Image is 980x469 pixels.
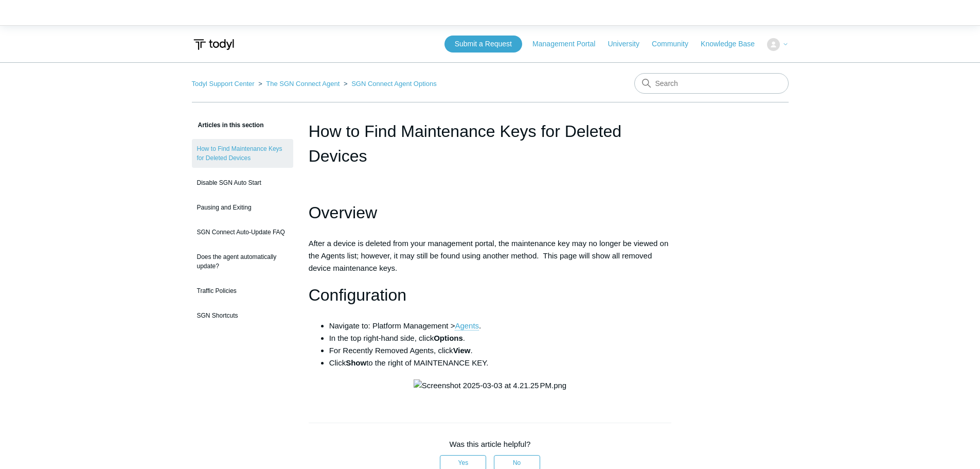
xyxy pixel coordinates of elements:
[329,357,672,369] li: Click to the right of MAINTENANCE KEY.
[608,39,649,49] a: University
[329,320,672,332] li: Navigate to: Platform Management > .
[455,321,479,331] a: Agents
[329,344,672,357] li: For Recently Removed Agents, click .
[414,379,566,392] img: Screenshot 2025-03-03 at 4.21.25 PM.png
[192,80,255,88] a: Todyl Support Center
[256,80,342,88] li: The SGN Connect Agent
[342,80,437,88] li: SGN Connect Agent Options
[192,306,293,325] a: SGN Shortcuts
[701,39,765,49] a: Knowledge Base
[192,247,293,276] a: Does the agent automatically update?
[351,80,436,88] a: SGN Connect Agent Options
[192,35,236,54] img: Todyl Support Center Help Center home page
[192,173,293,193] a: Disable SGN Auto Start
[652,39,699,49] a: Community
[453,346,471,355] strong: View
[634,73,789,94] input: Search
[192,139,293,168] a: How to Find Maintenance Keys for Deleted Devices
[266,80,340,88] a: The SGN Connect Agent
[309,237,672,274] p: After a device is deleted from your management portal, the maintenance key may no longer be viewe...
[192,222,293,242] a: SGN Connect Auto-Update FAQ
[309,282,672,308] h1: Configuration
[346,358,366,367] strong: Show
[309,200,672,226] h1: Overview
[192,281,293,301] a: Traffic Policies
[192,121,264,129] span: Articles in this section
[309,119,672,168] h1: How to Find Maintenance Keys for Deleted Devices
[434,334,463,342] strong: Options
[329,332,672,344] li: In the top right-hand side, click .
[192,198,293,217] a: Pausing and Exiting
[192,80,257,88] li: Todyl Support Center
[450,440,531,448] span: Was this article helpful?
[444,36,522,53] a: Submit a Request
[532,39,605,49] a: Management Portal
